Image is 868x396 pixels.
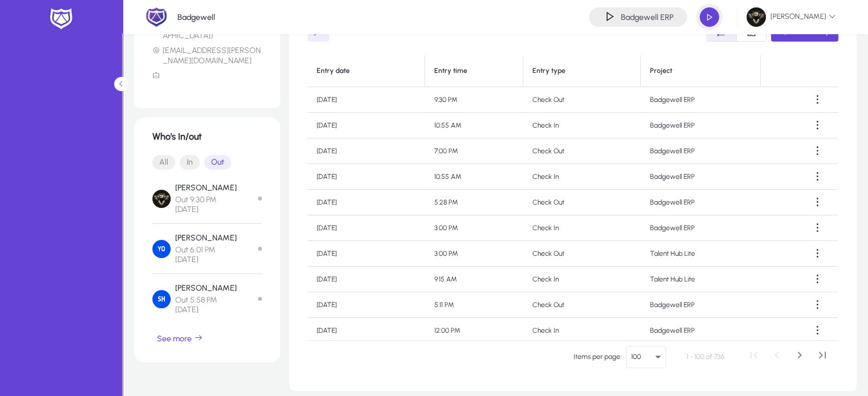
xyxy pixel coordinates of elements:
[621,13,673,22] h4: Badgewell ERP
[425,138,523,164] td: 7:00 PM
[317,67,350,75] div: Entry date
[308,138,425,164] td: [DATE]
[152,46,262,66] li: [EMAIL_ADDRESS][PERSON_NAME][DOMAIN_NAME]
[175,295,237,315] span: Out 5:58 PM [DATE]
[523,164,641,190] td: Check In
[425,87,523,113] td: 9:30 PM
[425,190,523,215] td: 5:28 PM
[737,7,845,27] button: [PERSON_NAME]
[641,190,761,215] td: Badgewell ERP
[631,353,641,361] span: 100
[308,318,425,344] td: [DATE]
[425,267,523,292] td: 9:15 AM
[152,151,262,174] mat-button-toggle-group: Font Style
[641,113,761,138] td: Badgewell ERP
[308,113,425,138] td: [DATE]
[746,7,836,27] span: [PERSON_NAME]
[425,55,523,87] th: Entry time
[308,215,425,241] td: [DATE]
[523,241,641,267] td: Check Out
[523,215,641,241] td: Check In
[157,333,203,344] span: See more
[574,351,621,362] div: Items per page:
[788,345,811,368] button: Next page
[317,67,415,75] div: Entry date
[746,7,766,27] img: 77.jpg
[308,340,838,373] mat-paginator: Select page
[152,240,171,258] img: Yomna Osman
[650,67,672,75] div: Project
[523,292,641,318] td: Check Out
[641,138,761,164] td: Badgewell ERP
[175,245,237,264] span: Out 6:01 PM [DATE]
[425,164,523,190] td: 10:55 AM
[308,87,425,113] td: [DATE]
[641,241,761,267] td: Talent Hub Lite
[425,318,523,344] td: 12:00 PM
[175,195,237,214] span: Out 9:30 PM [DATE]
[308,164,425,190] td: [DATE]
[152,131,262,142] h1: Who's In/out
[308,267,425,292] td: [DATE]
[152,190,171,208] img: Hazem Mourad
[425,113,523,138] td: 10:55 AM
[523,318,641,344] td: Check In
[641,164,761,190] td: Badgewell ERP
[523,113,641,138] td: Check In
[177,13,215,22] p: Badgewell
[687,351,724,362] div: 1 - 100 of 736
[308,190,425,215] td: [DATE]
[308,292,425,318] td: [DATE]
[523,267,641,292] td: Check In
[523,190,641,215] td: Check Out
[641,87,761,113] td: Badgewell ERP
[175,233,237,243] p: [PERSON_NAME]
[425,241,523,267] td: 3:00 PM
[425,292,523,318] td: 5:11 PM
[47,7,75,31] img: white-logo.png
[425,215,523,241] td: 3:00 PM
[771,21,838,42] button: Add Entry
[641,292,761,318] td: Badgewell ERP
[204,155,231,170] button: Out
[146,6,167,28] img: 2.png
[175,183,237,193] p: [PERSON_NAME]
[152,155,175,170] button: All
[180,155,200,170] button: In
[152,290,171,308] img: Salma Hany
[308,241,425,267] td: [DATE]
[532,67,631,75] div: Entry type
[175,283,237,293] p: [PERSON_NAME]
[811,345,834,368] button: Last page
[641,318,761,344] td: Badgewell ERP
[523,138,641,164] td: Check Out
[152,328,208,349] button: See more
[523,87,641,113] td: Check Out
[641,267,761,292] td: Talent Hub Lite
[532,67,566,75] div: Entry type
[650,67,751,75] div: Project
[641,215,761,241] td: Badgewell ERP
